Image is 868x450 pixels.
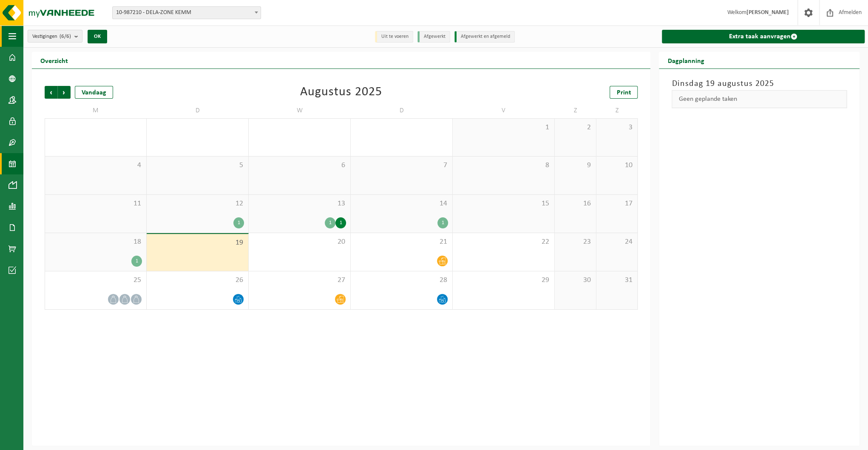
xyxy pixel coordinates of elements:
[58,86,71,99] span: Volgende
[151,238,244,248] span: 19
[253,161,346,170] span: 6
[454,31,515,43] li: Afgewerkt en afgemeld
[601,276,633,285] span: 31
[559,237,592,247] span: 23
[355,276,448,285] span: 28
[151,276,244,285] span: 26
[453,103,555,118] td: V
[659,52,712,68] h2: Dagplanning
[672,77,847,90] h3: Dinsdag 19 augustus 2025
[559,161,592,170] span: 9
[233,217,244,228] div: 1
[88,30,107,43] button: OK
[60,34,71,39] count: (6/6)
[672,90,847,108] div: Geen geplande taken
[355,161,448,170] span: 7
[335,217,346,228] div: 1
[616,89,631,96] span: Print
[559,123,592,132] span: 2
[437,217,448,228] div: 1
[151,199,244,208] span: 12
[147,103,249,118] td: D
[601,161,633,170] span: 10
[45,103,147,118] td: M
[375,31,413,43] li: Uit te voeren
[49,161,142,170] span: 4
[151,161,244,170] span: 5
[32,30,71,43] span: Vestigingen
[351,103,453,118] td: D
[113,7,261,19] span: 10-987210 - DELA-ZONE KEMM
[49,237,142,247] span: 18
[253,276,346,285] span: 27
[457,199,550,208] span: 15
[49,199,142,208] span: 11
[746,9,789,16] strong: [PERSON_NAME]
[601,237,633,247] span: 24
[601,123,633,132] span: 3
[662,30,865,43] a: Extra taak aanvragen
[559,276,592,285] span: 30
[32,52,77,68] h2: Overzicht
[457,237,550,247] span: 22
[253,199,346,208] span: 13
[457,123,550,132] span: 1
[457,161,550,170] span: 8
[559,199,592,208] span: 16
[457,276,550,285] span: 29
[49,276,142,285] span: 25
[28,30,82,43] button: Vestigingen(6/6)
[596,103,638,118] td: Z
[300,86,382,99] div: Augustus 2025
[355,199,448,208] span: 14
[601,199,633,208] span: 17
[325,217,335,228] div: 1
[417,31,450,43] li: Afgewerkt
[355,237,448,247] span: 21
[555,103,596,118] td: Z
[75,86,113,99] div: Vandaag
[610,86,638,99] a: Print
[253,237,346,247] span: 20
[45,86,57,99] span: Vorige
[112,6,261,19] span: 10-987210 - DELA-ZONE KEMM
[131,256,142,267] div: 1
[249,103,351,118] td: W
